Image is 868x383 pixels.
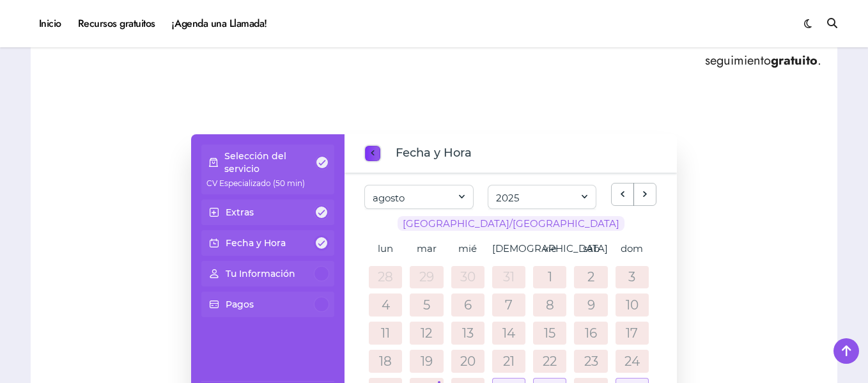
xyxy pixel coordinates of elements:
td: 22 de agosto de 2025 [529,347,570,375]
td: 9 de agosto de 2025 [570,291,611,319]
a: 28 de julio de 2025 [378,270,393,283]
a: 8 de agosto de 2025 [546,299,554,311]
td: 7 de agosto de 2025 [488,291,529,319]
a: 24 de agosto de 2025 [624,355,640,368]
a: 17 de agosto de 2025 [626,327,638,340]
p: Selección del servicio [224,150,315,175]
td: 28 de julio de 2025 [365,263,406,292]
td: 13 de agosto de 2025 [447,319,488,347]
a: 22 de agosto de 2025 [543,355,557,368]
a: viernes [543,236,557,261]
p: Tu Información [226,267,295,280]
a: sábado [583,236,600,261]
td: 21 de agosto de 2025 [488,347,529,375]
td: 12 de agosto de 2025 [406,319,447,347]
a: 18 de agosto de 2025 [379,355,392,368]
span: CV Especializado (50 min) [206,178,305,188]
a: domingo [621,236,643,261]
td: 20 de agosto de 2025 [447,347,488,375]
td: 6 de agosto de 2025 [447,291,488,319]
a: 16 de agosto de 2025 [585,327,597,340]
td: 24 de agosto de 2025 [612,347,653,375]
a: miércoles [458,236,477,261]
a: Inicio [31,6,70,41]
a: 1 de agosto de 2025 [548,270,552,283]
a: 6 de agosto de 2025 [464,299,472,311]
td: 31 de julio de 2025 [488,263,529,292]
strong: gratuito [771,51,818,70]
a: 21 de agosto de 2025 [503,355,515,368]
a: 30 de julio de 2025 [460,270,476,283]
td: 2 de agosto de 2025 [570,263,611,292]
p: Fecha y Hora [226,237,286,249]
td: 15 de agosto de 2025 [529,319,570,347]
a: 7 de agosto de 2025 [505,299,513,311]
td: 1 de agosto de 2025 [529,263,570,292]
a: 2 de agosto de 2025 [587,270,594,283]
a: martes [417,236,437,261]
td: 4 de agosto de 2025 [365,291,406,319]
td: 29 de julio de 2025 [406,263,447,292]
td: 10 de agosto de 2025 [612,291,653,319]
a: 11 de agosto de 2025 [381,327,390,340]
a: 3 de agosto de 2025 [628,270,635,283]
a: 4 de agosto de 2025 [382,299,390,311]
td: 30 de julio de 2025 [447,263,488,292]
p: Extras [226,206,254,219]
td: 17 de agosto de 2025 [612,319,653,347]
a: 19 de agosto de 2025 [421,355,433,368]
span: Fecha y Hora [396,145,472,162]
a: Recursos gratuitos [70,6,164,41]
button: previous month [611,183,634,206]
td: 23 de agosto de 2025 [570,347,611,375]
span: [GEOGRAPHIC_DATA]/[GEOGRAPHIC_DATA] [398,216,624,231]
p: Pagos [226,298,254,311]
td: 5 de agosto de 2025 [406,291,447,319]
a: 15 de agosto de 2025 [544,327,555,340]
td: 8 de agosto de 2025 [529,291,570,319]
span: agosto [373,192,405,204]
a: 29 de julio de 2025 [419,270,434,283]
a: 20 de agosto de 2025 [460,355,476,368]
a: 12 de agosto de 2025 [421,327,432,340]
a: 23 de agosto de 2025 [584,355,598,368]
td: 19 de agosto de 2025 [406,347,447,375]
td: 11 de agosto de 2025 [365,319,406,347]
span: 2025 [496,192,519,204]
td: 14 de agosto de 2025 [488,319,529,347]
a: jueves [492,236,608,261]
a: 31 de julio de 2025 [503,270,515,283]
a: lunes [378,236,393,261]
td: 16 de agosto de 2025 [570,319,611,347]
a: 13 de agosto de 2025 [462,327,474,340]
button: previous step [365,146,380,161]
a: 14 de agosto de 2025 [502,327,515,340]
a: ¡Agenda una Llamada! [164,6,275,41]
a: 10 de agosto de 2025 [626,299,639,311]
a: 5 de agosto de 2025 [423,299,430,311]
td: 3 de agosto de 2025 [612,263,653,292]
td: 18 de agosto de 2025 [365,347,406,375]
button: next month [633,183,656,206]
a: 9 de agosto de 2025 [587,299,595,311]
